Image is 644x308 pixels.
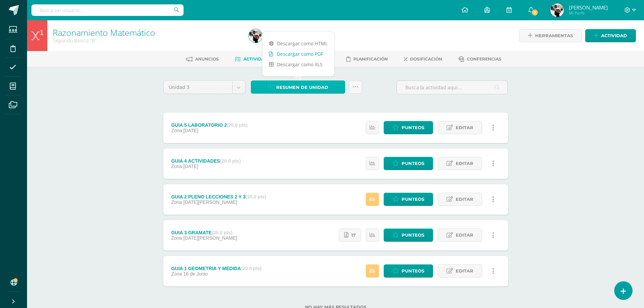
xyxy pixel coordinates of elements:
[456,229,473,241] span: Editar
[467,56,501,62] span: Conferencias
[171,122,247,128] div: GUIA 5 LABORATORIO 2
[456,157,473,170] span: Editar
[569,10,608,16] span: Mi Perfil
[456,265,473,277] span: Editar
[601,29,627,42] span: Actividad
[346,54,388,65] a: Planificación
[458,54,501,65] a: Conferencias
[183,164,198,169] span: [DATE]
[53,37,241,44] div: Segundo Básico 'B'
[53,27,155,38] a: Razonamiento Matemático
[195,56,219,62] span: Anuncios
[235,54,273,65] a: Actividades
[353,56,388,62] span: Planificación
[585,29,636,42] a: Actividad
[384,229,433,242] a: Punteos
[164,81,245,94] a: Unidad 3
[456,193,473,206] span: Editar
[569,4,608,11] span: [PERSON_NAME]
[262,38,334,49] a: Descargar como HTML
[171,266,262,271] div: GUIA 1 GEOMETRIA Y MEDIDA
[171,158,241,164] div: GUIA 4 ACTIVIDADES
[183,128,198,133] span: [DATE]
[384,264,433,278] a: Punteos
[402,265,424,277] span: Punteos
[31,4,184,16] input: Busca un usuario...
[262,49,334,59] a: Descargar como PDF
[384,121,433,134] a: Punteos
[249,29,262,43] img: 6048ae9c2eba16dcb25a041118cbde53.png
[171,230,237,235] div: GUIA 3 GRAMATE
[384,157,433,170] a: Punteos
[220,158,241,164] strong: (20.0 pts)
[351,229,356,241] span: 17
[397,81,507,94] input: Busca la actividad aquí...
[410,56,442,62] span: Dosificación
[171,199,182,205] span: Zona
[251,80,345,94] a: Resumen de unidad
[227,122,247,128] strong: (20.0 pts)
[53,28,241,37] h1: Razonamiento Matemático
[183,235,237,241] span: [DATE][PERSON_NAME]
[339,229,361,242] a: 17
[402,157,424,170] span: Punteos
[169,81,227,94] span: Unidad 3
[535,29,573,42] span: Herramientas
[262,59,334,70] a: Descargar como XLS
[245,194,266,199] strong: (20.0 pts)
[404,54,442,65] a: Dosificación
[241,266,262,271] strong: (20.0 pts)
[276,81,328,94] span: Resumen de unidad
[550,3,564,17] img: 6048ae9c2eba16dcb25a041118cbde53.png
[384,193,433,206] a: Punteos
[186,54,219,65] a: Anuncios
[402,229,424,241] span: Punteos
[402,121,424,134] span: Punteos
[531,9,539,16] span: 7
[243,56,273,62] span: Actividades
[456,121,473,134] span: Editar
[171,128,182,133] span: Zona
[212,230,232,235] strong: (20.0 pts)
[171,164,182,169] span: Zona
[183,271,208,277] span: 16 de Junio
[171,271,182,277] span: Zona
[171,235,182,241] span: Zona
[519,29,582,42] a: Herramientas
[402,193,424,206] span: Punteos
[171,194,266,199] div: GUIA 2 PLENO LECCIONES 2 Y 3
[183,199,237,205] span: [DATE][PERSON_NAME]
